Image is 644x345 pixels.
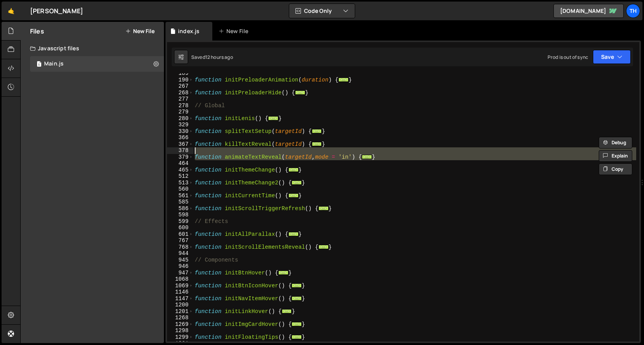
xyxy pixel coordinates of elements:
[626,4,640,18] a: Th
[167,193,194,199] div: 561
[167,302,194,308] div: 1200
[167,96,194,103] div: 277
[167,212,194,218] div: 598
[167,83,194,90] div: 267
[289,4,355,18] button: Code Only
[167,218,194,225] div: 599
[312,142,322,146] span: ...
[292,283,302,287] span: ...
[318,206,329,210] span: ...
[288,167,299,172] span: ...
[292,334,302,339] span: ...
[292,322,302,326] span: ...
[167,122,194,128] div: 329
[167,186,194,193] div: 560
[599,163,632,175] button: Copy
[167,250,194,257] div: 944
[318,244,329,249] span: ...
[599,150,632,162] button: Explain
[167,199,194,205] div: 585
[167,270,194,276] div: 947
[278,270,288,274] span: ...
[21,41,164,56] div: Javascript files
[191,54,233,60] div: Saved
[167,295,194,302] div: 1147
[167,134,194,141] div: 366
[2,2,21,20] a: 🤙
[219,27,251,35] div: New File
[295,90,305,94] span: ...
[548,54,588,60] div: Prod is out of sync
[292,296,302,300] span: ...
[167,103,194,109] div: 278
[599,137,632,149] button: Debug
[167,90,194,96] div: 268
[167,167,194,173] div: 465
[178,27,199,35] div: index.js
[167,70,194,77] div: 189
[167,283,194,289] div: 1069
[167,237,194,244] div: 767
[288,232,299,236] span: ...
[167,231,194,238] div: 601
[288,193,299,197] span: ...
[269,116,279,120] span: ...
[312,129,322,133] span: ...
[167,147,194,154] div: 378
[167,244,194,251] div: 768
[167,160,194,167] div: 464
[339,77,349,81] span: ...
[167,141,194,148] div: 367
[125,28,155,34] button: New File
[30,6,83,16] div: [PERSON_NAME]
[205,54,233,60] div: 12 hours ago
[167,180,194,186] div: 513
[167,225,194,231] div: 600
[167,334,194,341] div: 1299
[167,315,194,321] div: 1268
[167,109,194,115] div: 279
[167,154,194,161] div: 379
[167,128,194,135] div: 330
[167,289,194,295] div: 1146
[44,60,64,67] div: Main.js
[167,308,194,315] div: 1201
[167,327,194,334] div: 1298
[30,56,164,72] div: 16840/46037.js
[292,180,302,184] span: ...
[167,263,194,270] div: 946
[282,309,292,313] span: ...
[593,50,631,64] button: Save
[167,115,194,122] div: 280
[167,205,194,212] div: 586
[37,62,41,68] span: 1
[553,4,624,18] a: [DOMAIN_NAME]
[167,77,194,83] div: 190
[167,257,194,264] div: 945
[30,27,44,35] h2: Files
[362,154,372,159] span: ...
[167,173,194,180] div: 512
[167,321,194,328] div: 1269
[167,276,194,283] div: 1068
